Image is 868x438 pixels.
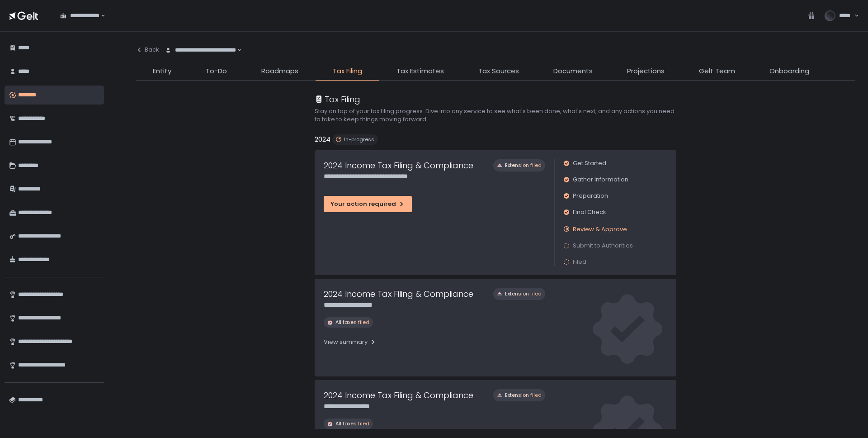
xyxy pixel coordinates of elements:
span: Entity [153,66,171,76]
div: Your action required [330,200,405,208]
input: Search for option [99,11,100,20]
span: All taxes filed [335,420,369,427]
button: Back [136,41,159,59]
span: Tax Estimates [396,66,444,76]
span: Gather Information [573,176,628,184]
h1: 2024 Income Tax Filing & Compliance [324,389,473,401]
div: Back [136,46,159,54]
span: To-Do [206,66,227,76]
span: Get Started [573,159,606,167]
input: Search for option [236,46,236,55]
div: Tax Filing [315,93,360,105]
span: Tax Filing [333,66,362,76]
button: View summary [324,335,377,349]
h1: 2024 Income Tax Filing & Compliance [324,288,473,300]
h2: 2024 [315,134,330,145]
div: Search for option [159,41,242,60]
span: Filed [573,258,586,266]
h1: 2024 Income Tax Filing & Compliance [324,159,473,171]
button: Your action required [324,196,412,212]
span: Documents [553,66,593,76]
span: Review & Approve [573,225,627,233]
span: Extension filed [505,162,542,169]
div: View summary [324,338,377,346]
span: Final Check [573,208,606,216]
span: Submit to Authorities [573,242,633,250]
span: Preparation [573,192,608,200]
span: Extension filed [505,290,542,297]
span: In-progress [344,136,374,143]
span: Tax Sources [478,66,519,76]
span: All taxes filed [335,319,369,326]
div: Search for option [54,6,105,25]
span: Gelt Team [699,66,735,76]
span: Projections [627,66,665,76]
h2: Stay on top of your tax filing progress. Dive into any service to see what's been done, what's ne... [315,107,676,124]
span: Extension filed [505,392,542,399]
span: Onboarding [769,66,809,76]
span: Roadmaps [261,66,298,76]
